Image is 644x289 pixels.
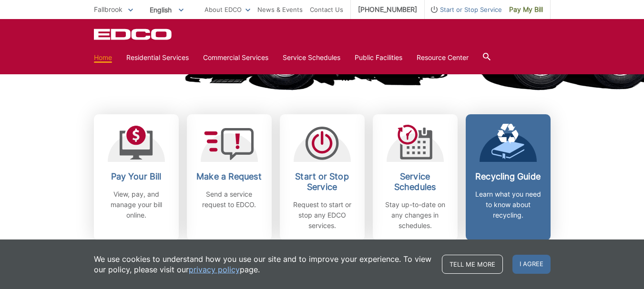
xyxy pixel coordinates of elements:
[94,254,432,275] p: We use cookies to understand how you use our site and to improve your experience. To view our pol...
[512,255,551,274] span: I agree
[283,52,340,63] a: Service Schedules
[94,5,123,13] span: Fallbrook
[466,114,551,240] a: Recycling Guide Learn what you need to know about recycling.
[310,4,343,15] a: Contact Us
[94,52,112,63] a: Home
[189,264,240,275] a: privacy policy
[287,199,358,231] p: Request to start or stop any EDCO services.
[94,29,173,40] a: EDCD logo. Return to the homepage.
[94,114,179,240] a: Pay Your Bill View, pay, and manage your bill online.
[257,4,303,15] a: News & Events
[101,171,172,182] h2: Pay Your Bill
[380,199,450,231] p: Stay up-to-date on any changes in schedules.
[203,52,268,63] a: Commercial Services
[380,171,450,192] h2: Service Schedules
[204,4,250,15] a: About EDCO
[417,52,469,63] a: Resource Center
[373,114,458,240] a: Service Schedules Stay up-to-date on any changes in schedules.
[355,52,402,63] a: Public Facilities
[287,171,358,192] h2: Start or Stop Service
[143,2,191,18] span: English
[194,171,265,182] h2: Make a Request
[442,255,503,274] a: Tell me more
[473,189,543,220] p: Learn what you need to know about recycling.
[101,189,172,220] p: View, pay, and manage your bill online.
[187,114,272,240] a: Make a Request Send a service request to EDCO.
[473,171,543,182] h2: Recycling Guide
[509,4,543,15] span: Pay My Bill
[126,52,189,63] a: Residential Services
[194,189,265,210] p: Send a service request to EDCO.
